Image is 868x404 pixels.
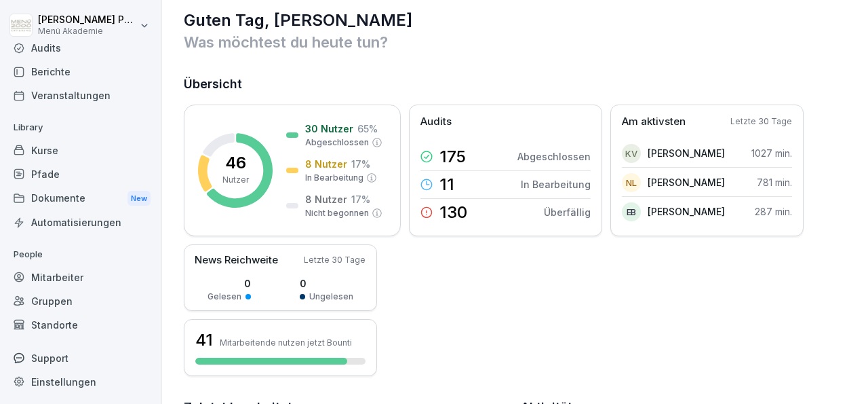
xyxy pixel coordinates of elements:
[7,36,155,60] a: Audits
[622,144,641,163] div: KV
[751,146,792,160] p: 1027 min.
[544,205,591,219] p: Überfällig
[304,254,366,266] p: Letzte 30 Tage
[622,202,641,221] div: EB
[305,172,363,184] p: In Bearbeitung
[225,155,246,171] p: 46
[305,207,369,219] p: Nicht begonnen
[7,313,155,337] a: Standorte
[220,337,352,348] p: Mitarbeitende nutzen jetzt Bounti
[184,31,848,53] p: Was möchtest du heute tun?
[305,122,353,136] p: 30 Nutzer
[521,177,591,191] p: In Bearbeitung
[622,114,686,130] p: Am aktivsten
[208,276,251,291] p: 0
[195,253,278,268] p: News Reichweite
[517,149,591,164] p: Abgeschlossen
[7,370,155,394] a: Einstellungen
[300,276,353,291] p: 0
[7,162,155,186] a: Pfade
[351,157,370,171] p: 17 %
[184,10,848,31] h1: Guten Tag, [PERSON_NAME]
[7,210,155,234] a: Automatisierungen
[622,173,641,192] div: NL
[357,122,378,136] p: 65 %
[7,139,155,162] a: Kurse
[222,174,249,186] p: Nutzer
[7,84,155,107] a: Veranstaltungen
[208,291,241,303] p: Gelesen
[7,244,155,265] p: People
[305,136,369,149] p: Abgeschlossen
[439,204,467,221] p: 130
[184,75,848,94] h2: Übersicht
[38,26,137,36] p: Menü Akademie
[7,265,155,289] a: Mitarbeiter
[351,192,370,206] p: 17 %
[648,175,725,189] p: [PERSON_NAME]
[439,149,466,165] p: 175
[305,157,347,171] p: 8 Nutzer
[309,291,353,303] p: Ungelesen
[127,191,151,206] div: New
[755,204,792,219] p: 287 min.
[195,329,213,352] h3: 41
[7,60,155,84] a: Berichte
[648,146,725,160] p: [PERSON_NAME]
[439,177,454,193] p: 11
[420,114,452,130] p: Audits
[7,117,155,139] p: Library
[7,186,155,211] div: Dokumente
[305,192,347,206] p: 8 Nutzer
[730,115,792,128] p: Letzte 30 Tage
[7,186,155,211] a: DokumenteNew
[7,346,155,370] div: Support
[7,289,155,313] a: Gruppen
[648,204,725,219] p: [PERSON_NAME]
[38,14,137,26] p: [PERSON_NAME] Pätow
[757,175,792,189] p: 781 min.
